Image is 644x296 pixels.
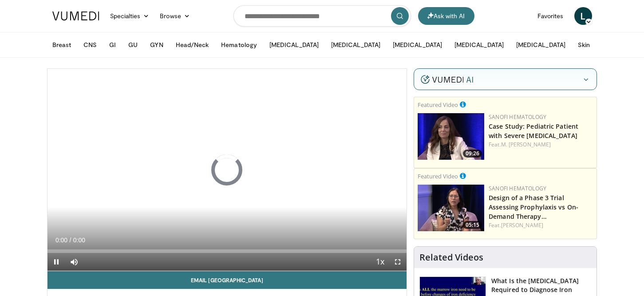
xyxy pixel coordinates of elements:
[264,36,324,54] button: [MEDICAL_DATA]
[449,36,509,54] button: [MEDICAL_DATA]
[418,185,484,231] img: ff287320-3a05-4cdf-af53-3ebb8f8d2f14.png.150x105_q85_crop-smart_upscale.png
[418,101,458,109] small: Featured Video
[70,237,71,244] span: /
[216,36,262,54] button: Hematology
[389,253,407,271] button: Fullscreen
[154,7,195,25] a: Browse
[418,113,484,160] a: 09:26
[418,185,484,231] a: 05:15
[52,12,99,20] img: VuMedi Logo
[123,36,143,54] button: GU
[47,36,76,54] button: Breast
[55,237,67,244] span: 0:00
[574,7,592,25] a: L
[463,150,482,158] span: 09:26
[501,141,551,148] a: M. [PERSON_NAME]
[47,69,407,271] video-js: Video Player
[326,36,386,54] button: [MEDICAL_DATA]
[532,7,569,25] a: Favorites
[418,7,474,25] button: Ask with AI
[463,221,482,229] span: 05:15
[371,253,389,271] button: Playback Rate
[501,221,543,229] a: [PERSON_NAME]
[489,185,546,192] a: Sanofi Hematology
[387,36,447,54] button: [MEDICAL_DATA]
[421,75,473,84] img: vumedi-ai-logo.v2.svg
[489,221,593,229] div: Feat.
[73,237,85,244] span: 0:00
[419,252,483,263] h4: Related Videos
[47,249,407,253] div: Progress Bar
[105,7,155,25] a: Specialties
[145,36,168,54] button: GYN
[511,36,571,54] button: [MEDICAL_DATA]
[170,36,214,54] button: Head/Neck
[47,271,407,289] a: Email [GEOGRAPHIC_DATA]
[489,141,593,149] div: Feat.
[573,36,595,54] button: Skin
[489,193,578,221] a: Design of a Phase 3 Trial Assessing Prophylaxis vs On-Demand Therapy…
[65,253,83,271] button: Mute
[47,253,65,271] button: Pause
[489,113,546,121] a: Sanofi Hematology
[489,122,578,140] a: Case Study: Pediatric Patient with Severe [MEDICAL_DATA]
[418,113,484,160] img: 56c5d946-bae5-4321-8a51-81bab4a488ce.png.150x105_q85_crop-smart_upscale.png
[78,36,102,54] button: CNS
[418,172,458,180] small: Featured Video
[233,5,411,27] input: Search topics, interventions
[104,36,121,54] button: GI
